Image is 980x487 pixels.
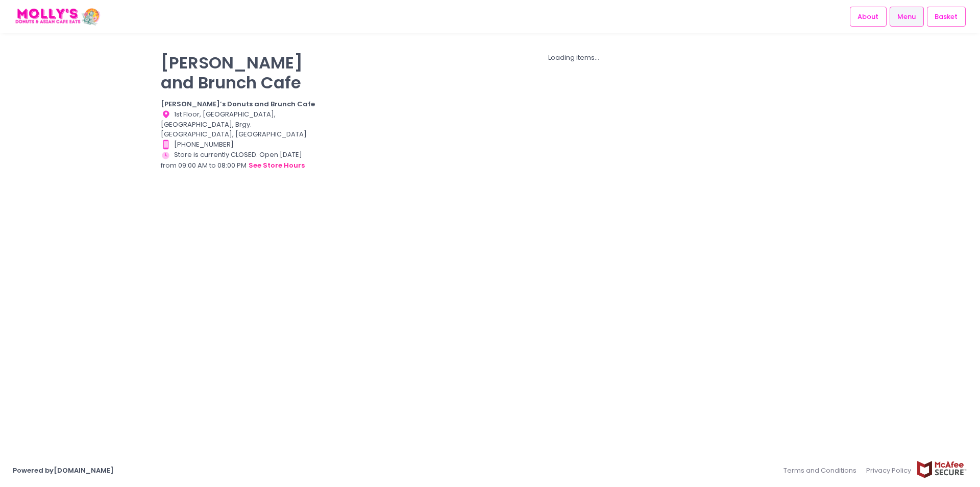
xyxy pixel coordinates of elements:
a: About [850,7,887,26]
p: [PERSON_NAME] and Brunch Cafe [161,53,316,92]
a: Terms and Conditions [783,460,862,480]
img: mcafee-secure [916,460,967,478]
span: About [857,12,878,22]
div: [PHONE_NUMBER] [161,140,316,150]
div: 1st Floor, [GEOGRAPHIC_DATA], [GEOGRAPHIC_DATA], Brgy. [GEOGRAPHIC_DATA], [GEOGRAPHIC_DATA] [161,109,316,140]
div: Store is currently CLOSED. Open [DATE] from 09:00 AM to 08:00 PM [161,150,316,171]
span: Basket [935,12,958,22]
div: Loading items... [329,53,819,63]
img: logo [13,8,102,26]
b: [PERSON_NAME]’s Donuts and Brunch Cafe [161,99,315,109]
a: Menu [890,7,924,26]
a: Privacy Policy [862,460,917,480]
a: Powered by[DOMAIN_NAME] [13,466,114,475]
button: see store hours [248,160,305,171]
span: Menu [897,12,916,22]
